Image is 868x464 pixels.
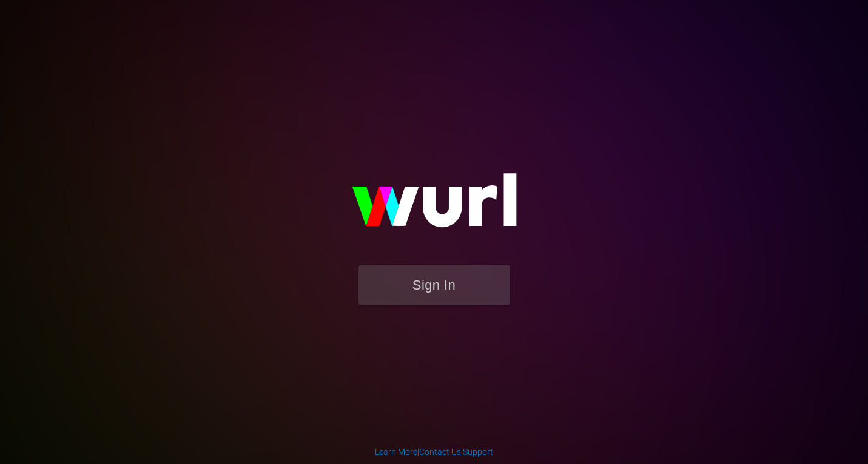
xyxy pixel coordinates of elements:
[463,447,493,457] a: Support
[313,147,556,265] img: wurl-logo-on-black-223613ac3d8ba8fe6dc639794a292ebdb59501304c7dfd60c99c58986ef67473.svg
[358,265,510,305] button: Sign In
[375,447,417,457] a: Learn More
[375,446,493,458] div: | |
[419,447,461,457] a: Contact Us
